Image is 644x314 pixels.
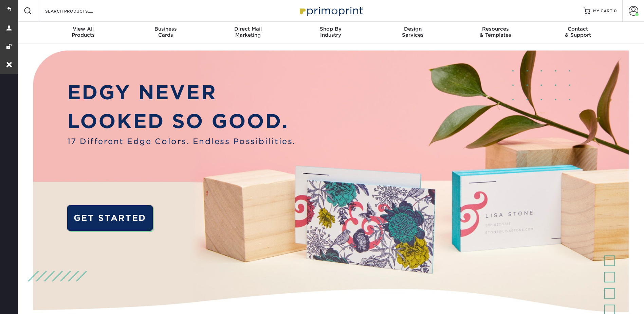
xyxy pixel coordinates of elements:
[44,7,111,15] input: SEARCH PRODUCTS.....
[297,3,365,18] img: Primoprint
[67,107,296,136] p: LOOKED SO GOOD.
[67,78,296,107] p: EDGY NEVER
[372,26,454,32] span: Design
[207,22,289,43] a: Direct MailMarketing
[207,26,289,38] div: Marketing
[124,26,207,38] div: Cards
[537,26,619,38] div: & Support
[454,26,537,32] span: Resources
[67,205,153,231] a: GET STARTED
[614,8,617,13] span: 0
[289,26,372,38] div: Industry
[42,26,125,32] span: View All
[42,22,125,43] a: View AllProducts
[124,22,207,43] a: BusinessCards
[372,22,454,43] a: DesignServices
[454,26,537,38] div: & Templates
[207,26,289,32] span: Direct Mail
[289,22,372,43] a: Shop ByIndustry
[537,26,619,32] span: Contact
[372,26,454,38] div: Services
[42,26,125,38] div: Products
[454,22,537,43] a: Resources& Templates
[67,136,296,147] span: 17 Different Edge Colors. Endless Possibilities.
[289,26,372,32] span: Shop By
[537,22,619,43] a: Contact& Support
[593,8,612,14] span: MY CART
[124,26,207,32] span: Business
